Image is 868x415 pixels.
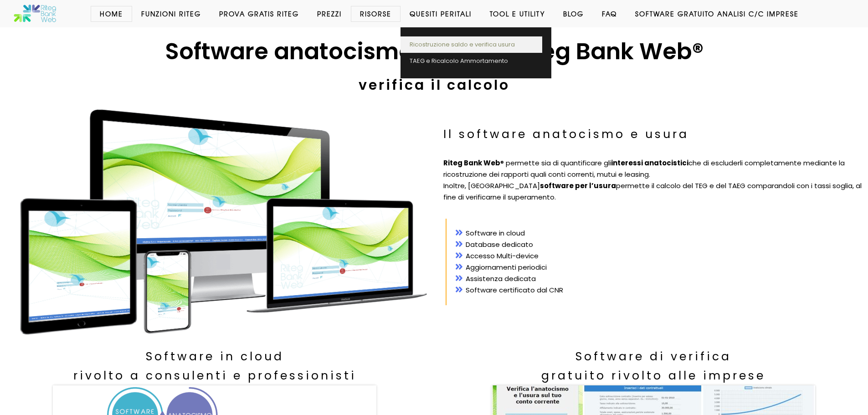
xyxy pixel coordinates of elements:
li: Software in cloud [456,228,853,239]
a: Ricostruzione saldo e verifica usura [401,36,542,53]
a: Prova Gratis Riteg [210,9,308,18]
a: Software GRATUITO analisi c/c imprese [626,9,808,18]
li: Assistenza dedicata [456,273,853,285]
a: Faq [593,9,626,18]
a: Funzioni Riteg [132,9,210,18]
strong: Riteg Bank Web [443,158,500,168]
li: Aggiornamenti periodici [456,262,853,273]
strong: software per l’usura [540,181,616,190]
a: Home [91,9,132,18]
img: Software anatocismo e usura bancaria [14,5,57,23]
li: Database dedicato [456,239,853,251]
li: Accesso Multi-device [456,251,853,262]
h2: verifica il calcolo [9,73,859,97]
h3: Il software anatocismo e usura [443,125,864,144]
img: Il software anatocismo Riteg Bank Web, calcolo e verifica di conto corrente, mutuo e leasing [19,107,429,338]
a: Quesiti Peritali [401,9,481,18]
li: Software certificato dal CNR [456,285,853,296]
a: Tool e Utility [481,9,554,18]
a: Prezzi [308,9,351,18]
a: Blog [554,9,593,18]
strong: interessi anatocistici [611,158,688,168]
a: Risorse [351,9,401,18]
h1: Software anatocismo e usura Riteg Bank Web® [9,36,859,67]
p: ® permette sia di quantificare gli che di escluderli completamente mediante la ricostruzione dei ... [443,158,864,203]
a: TAEG e Ricalcolo Ammortamento [401,53,542,69]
